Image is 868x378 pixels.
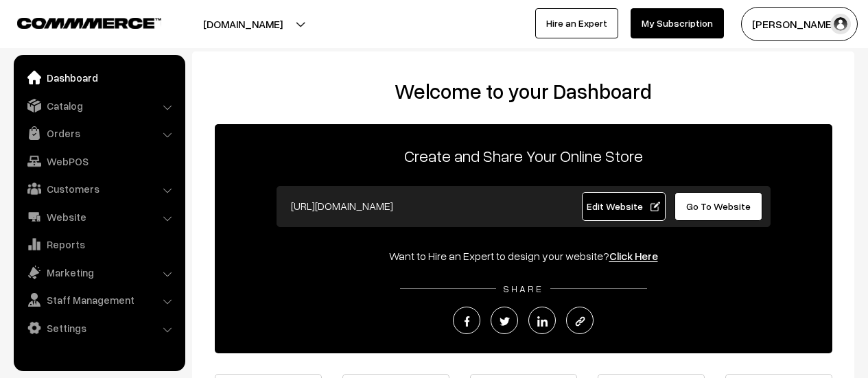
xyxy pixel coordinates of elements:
[17,149,180,174] a: WebPOS
[686,200,751,212] span: Go To Website
[631,8,724,38] a: My Subscription
[17,204,180,229] a: Website
[17,176,180,201] a: Customers
[17,121,180,145] a: Orders
[496,283,550,294] span: SHARE
[675,192,763,221] a: Go To Website
[582,192,666,221] a: Edit Website
[17,18,161,28] img: COMMMERCE
[155,7,331,41] button: [DOMAIN_NAME]
[741,7,858,41] button: [PERSON_NAME]
[17,316,180,340] a: Settings
[17,287,180,312] a: Staff Management
[17,14,137,30] a: COMMMERCE
[609,249,658,263] a: Click Here
[587,200,660,212] span: Edit Website
[830,14,851,34] img: user
[206,79,841,104] h2: Welcome to your Dashboard
[17,232,180,257] a: Reports
[215,143,832,168] p: Create and Share Your Online Store
[215,248,832,264] div: Want to Hire an Expert to design your website?
[535,8,618,38] a: Hire an Expert
[17,93,180,118] a: Catalog
[17,260,180,285] a: Marketing
[17,65,180,90] a: Dashboard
